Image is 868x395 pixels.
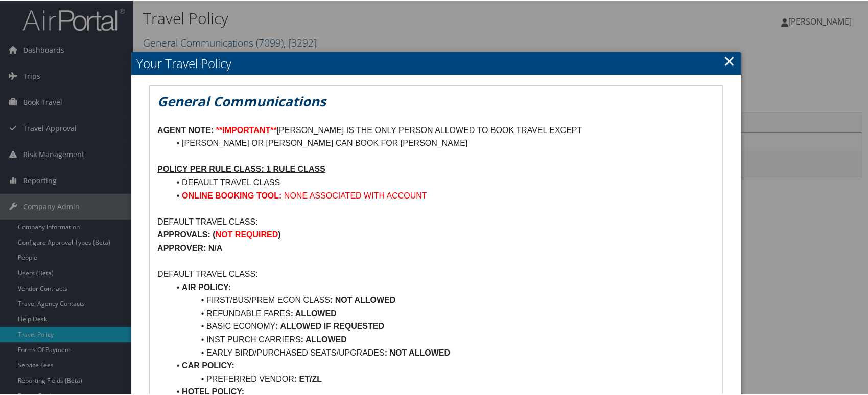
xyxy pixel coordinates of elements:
[170,293,715,306] li: FIRST/BUS/PREM ECON CLASS
[182,190,281,199] strong: ONLINE BOOKING TOOL:
[170,371,715,385] li: PREFERRED VENDOR
[295,308,337,317] strong: ALLOWED
[385,347,450,356] strong: : NOT ALLOWED
[157,123,715,136] p: [PERSON_NAME] IS THE ONLY PERSON ALLOWED TO BOOK TRAVEL EXCEPT
[157,267,715,280] p: DEFAULT TRAVEL CLASS:
[291,308,293,317] strong: :
[182,386,244,395] strong: HOTEL POLICY:
[284,190,427,199] span: NONE ASSOCIATED WITH ACCOUNT
[157,243,222,251] strong: APPROVER: N/A
[157,164,325,172] u: POLICY PER RULE CLASS: 1 RULE CLASS
[157,214,715,228] p: DEFAULT TRAVEL CLASS:
[182,282,231,291] strong: AIR POLICY:
[157,125,214,134] strong: AGENT NOTE:
[170,332,715,345] li: INST PURCH CARRIERS
[157,91,326,109] em: General Communications
[170,306,715,319] li: REFUNDABLE FARES
[330,295,395,303] strong: : NOT ALLOWED
[294,374,322,382] strong: : ET/ZL
[723,50,735,70] a: Close
[278,229,280,238] strong: )
[157,229,215,238] strong: APPROVALS: (
[170,345,715,359] li: EARLY BIRD/PURCHASED SEATS/UPGRADES
[301,334,347,343] strong: : ALLOWED
[275,321,384,330] strong: : ALLOWED IF REQUESTED
[170,175,715,188] li: DEFAULT TRAVEL CLASS
[216,229,278,238] strong: NOT REQUIRED
[131,51,741,74] h2: Your Travel Policy
[170,319,715,332] li: BASIC ECONOMY
[170,136,715,149] li: [PERSON_NAME] OR [PERSON_NAME] CAN BOOK FOR [PERSON_NAME]
[182,360,234,369] strong: CAR POLICY:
